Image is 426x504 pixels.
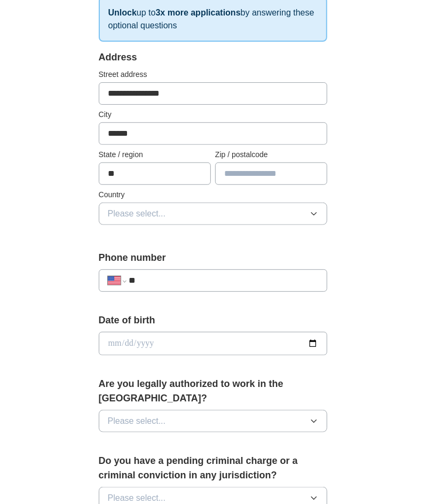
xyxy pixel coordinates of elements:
[215,149,327,160] label: Zip / postalcode
[108,415,166,428] span: Please select...
[99,109,328,120] label: City
[99,50,328,65] div: Address
[99,251,328,265] label: Phone number
[156,8,241,17] strong: 3x more applications
[99,410,328,432] button: Please select...
[108,207,166,220] span: Please select...
[99,454,328,483] label: Do you have a pending criminal charge or a criminal conviction in any jurisdiction?
[99,149,211,160] label: State / region
[99,189,328,200] label: Country
[99,377,328,406] label: Are you legally authorized to work in the [GEOGRAPHIC_DATA]?
[99,313,328,328] label: Date of birth
[99,203,328,225] button: Please select...
[108,8,137,17] strong: Unlock
[99,69,328,80] label: Street address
